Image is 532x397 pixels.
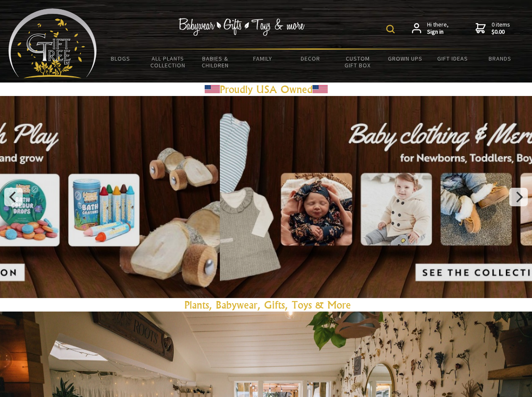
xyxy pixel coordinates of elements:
img: Babywear - Gifts - Toys & more [179,18,305,36]
a: Plants, Babywear, Gifts, Toys & Mor [184,298,346,311]
a: Decor [286,50,334,67]
a: All Plants Collection [144,50,192,74]
a: Family [239,50,287,67]
a: BLOGS [97,50,144,67]
a: Hi there,Sign in [412,21,449,36]
a: Custom Gift Box [334,50,382,74]
img: Babyware - Gifts - Toys and more... [8,8,97,78]
strong: Sign in [427,28,449,36]
a: Proudly USA Owned [220,83,313,96]
a: Gift Ideas [429,50,476,67]
a: Babies & Children [192,50,239,74]
button: Previous [4,188,23,206]
button: Next [509,188,528,206]
span: 0 items [492,21,510,36]
span: Hi there, [427,21,449,36]
a: Grown Ups [381,50,429,67]
img: product search [386,25,395,33]
strong: $0.00 [492,28,510,36]
a: Brands [476,50,524,67]
a: 0 items$0.00 [476,21,510,36]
